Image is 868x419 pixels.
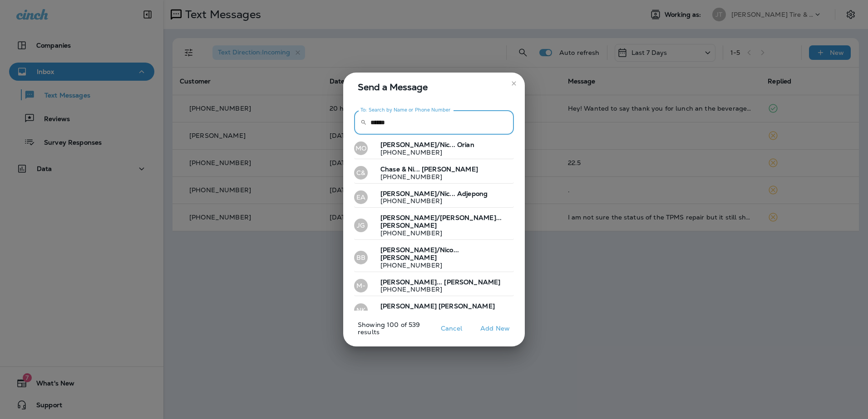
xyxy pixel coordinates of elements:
[354,163,514,184] button: C&Chase & Ni... [PERSON_NAME][PHONE_NUMBER]
[354,279,368,292] div: M-
[354,166,368,180] div: C&
[373,310,495,317] p: [PHONE_NUMBER]
[354,276,514,297] button: M-[PERSON_NAME]... [PERSON_NAME][PHONE_NUMBER]
[373,229,510,237] p: [PHONE_NUMBER]
[354,190,368,204] div: EA
[354,141,368,155] div: MO
[354,251,368,264] div: BB
[354,138,514,159] button: MO[PERSON_NAME]/Nic... Orian[PHONE_NUMBER]
[380,302,437,310] span: [PERSON_NAME]
[444,278,500,286] span: [PERSON_NAME]
[373,173,478,180] p: [PHONE_NUMBER]
[354,219,368,232] div: JG
[340,321,434,343] p: Showing 100 of 539 results
[457,141,474,149] span: Orian
[476,322,514,336] button: Add New
[457,190,488,198] span: Adjepong
[380,190,455,198] span: [PERSON_NAME]/Nic...
[354,244,514,272] button: BB[PERSON_NAME]/Nico... [PERSON_NAME][PHONE_NUMBER]
[380,214,502,222] span: [PERSON_NAME]/[PERSON_NAME]...
[439,302,495,310] span: [PERSON_NAME]
[380,253,437,262] span: [PERSON_NAME]
[434,322,469,336] button: Cancel
[380,278,442,286] span: [PERSON_NAME]...
[358,80,514,94] span: Send a Message
[373,262,510,269] p: [PHONE_NUMBER]
[354,303,368,317] div: NK
[354,211,514,240] button: JG[PERSON_NAME]/[PERSON_NAME]... [PERSON_NAME][PHONE_NUMBER]
[373,149,474,156] p: [PHONE_NUMBER]
[380,246,459,254] span: [PERSON_NAME]/Nico...
[360,107,451,113] label: To: Search by Name or Phone Number
[354,187,514,208] button: EA[PERSON_NAME]/Nic... Adjepong[PHONE_NUMBER]
[373,197,488,205] p: [PHONE_NUMBER]
[422,165,478,173] span: [PERSON_NAME]
[354,300,514,321] button: NK[PERSON_NAME] [PERSON_NAME][PHONE_NUMBER]
[373,286,500,293] p: [PHONE_NUMBER]
[380,165,420,173] span: Chase & Ni...
[380,141,455,149] span: [PERSON_NAME]/Nic...
[380,221,437,229] span: [PERSON_NAME]
[507,76,521,91] button: close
